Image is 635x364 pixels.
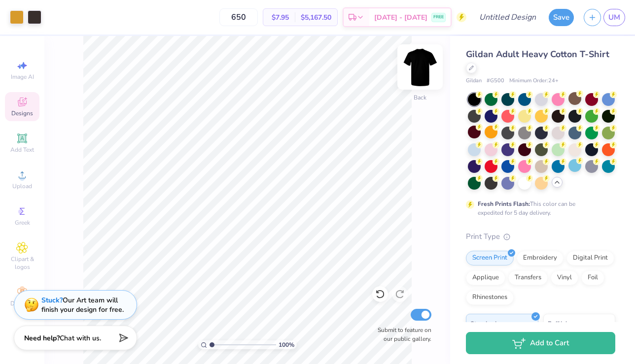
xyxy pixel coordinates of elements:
[548,318,568,329] span: Puff Ink
[5,255,39,271] span: Clipart & logos
[372,326,431,343] label: Submit to feature on our public gallery.
[414,93,426,102] div: Back
[11,73,34,81] span: Image AI
[471,7,544,27] input: Untitled Design
[400,47,440,87] img: Back
[24,333,60,343] strong: Need help?
[466,332,615,354] button: Add to Cart
[374,12,427,23] span: [DATE] - [DATE]
[219,8,258,26] input: – –
[11,109,33,117] span: Designs
[60,333,101,343] span: Chat with us.
[41,296,63,305] strong: Stuck?
[470,318,496,329] span: Standard
[466,48,609,60] span: Gildan Adult Heavy Cotton T-Shirt
[549,9,574,26] button: Save
[487,77,504,85] span: # G500
[466,270,505,285] div: Applique
[509,77,559,85] span: Minimum Order: 24 +
[551,270,578,285] div: Vinyl
[10,299,34,307] span: Decorate
[10,146,34,154] span: Add Text
[603,9,625,26] a: UM
[269,12,289,23] span: $7.95
[466,231,615,242] div: Print Type
[478,199,599,217] div: This color can be expedited for 5 day delivery.
[566,251,614,265] div: Digital Print
[466,290,514,305] div: Rhinestones
[466,251,514,265] div: Screen Print
[12,182,32,190] span: Upload
[301,12,331,23] span: $5,167.50
[478,200,530,208] strong: Fresh Prints Flash:
[517,251,564,265] div: Embroidery
[41,296,124,314] div: Our Art team will finish your design for free.
[581,270,604,285] div: Foil
[466,77,482,85] span: Gildan
[15,219,30,227] span: Greek
[608,12,620,23] span: UM
[508,270,548,285] div: Transfers
[279,340,294,349] span: 100 %
[433,14,444,21] span: FREE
